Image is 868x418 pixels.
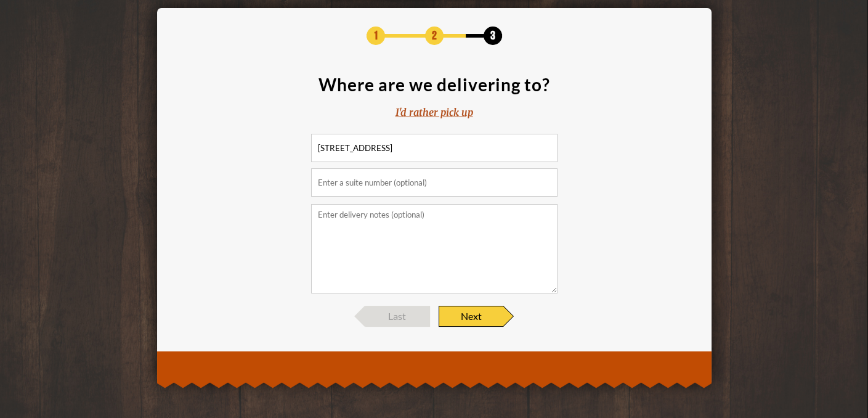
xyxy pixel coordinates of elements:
[425,27,444,45] span: 2
[311,134,558,162] input: Enter a delivery address
[439,306,503,327] span: Next
[311,168,558,197] input: Enter a suite number (optional)
[367,27,385,45] span: 1
[484,27,502,45] span: 3
[395,105,473,120] div: I'd rather pick up
[318,76,550,93] div: Where are we delivering to?
[365,306,430,327] span: Last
